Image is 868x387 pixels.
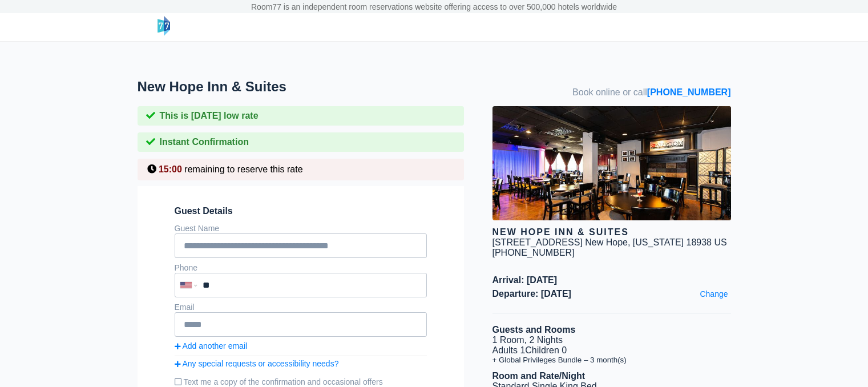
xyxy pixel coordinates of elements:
[138,106,464,126] div: This is [DATE] low rate
[175,263,197,272] label: Phone
[686,237,712,247] span: 18938
[525,345,567,355] span: Children 0
[175,303,195,312] label: Email
[492,237,583,248] div: [STREET_ADDRESS]
[572,87,730,98] span: Book online or call
[158,16,170,36] img: logo-header-small.png
[138,79,492,95] h1: New Hope Inn & Suites
[175,224,220,233] label: Guest Name
[492,335,731,345] li: 1 Room, 2 Nights
[647,87,731,97] a: [PHONE_NUMBER]
[492,356,731,364] li: + Global Privileges Bundle – 3 month(s)
[585,237,630,247] span: New Hope,
[175,341,427,350] a: Add another email
[492,248,731,258] div: [PHONE_NUMBER]
[492,275,731,285] span: Arrival: [DATE]
[697,287,730,301] a: Change
[175,206,427,216] span: Guest Details
[492,227,731,237] div: New Hope Inn & Suites
[633,237,684,247] span: [US_STATE]
[138,132,464,152] div: Instant Confirmation
[492,325,576,334] b: Guests and Rooms
[492,371,586,381] b: Room and Rate/Night
[175,359,427,368] a: Any special requests or accessibility needs?
[492,289,731,299] span: Departure: [DATE]
[714,237,726,247] span: US
[184,164,302,174] span: remaining to reserve this rate
[492,106,731,220] img: hotel image
[176,274,200,296] div: United States: +1
[492,345,731,356] li: Adults 1
[159,164,182,174] span: 15:00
